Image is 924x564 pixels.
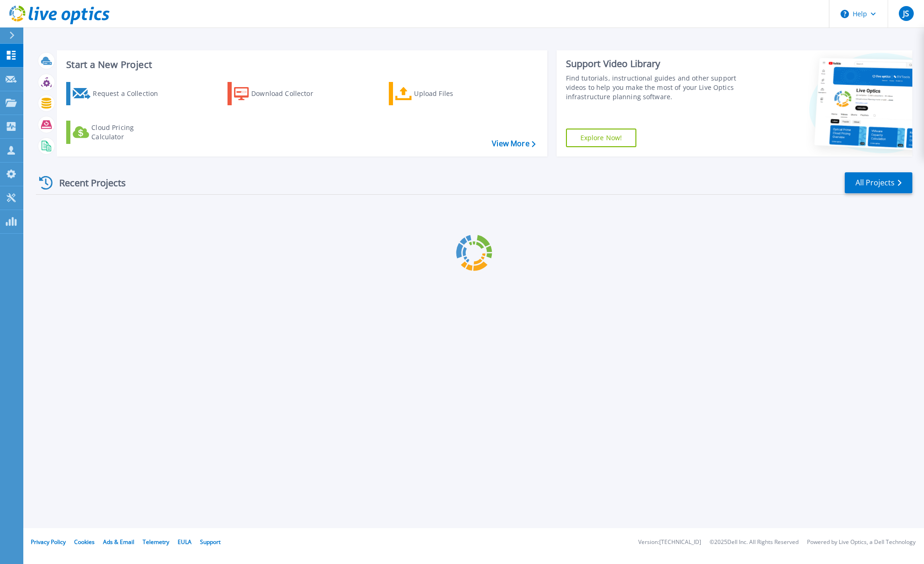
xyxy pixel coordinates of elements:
a: Cookies [74,538,95,546]
a: Cloud Pricing Calculator [66,121,170,144]
a: Privacy Policy [31,538,66,546]
div: Recent Projects [36,171,138,194]
div: Support Video Library [566,58,748,70]
a: EULA [178,538,192,546]
div: Request a Collection [93,84,167,103]
li: Version: [TECHNICAL_ID] [638,539,701,545]
a: Download Collector [228,82,331,105]
a: Explore Now! [566,129,637,147]
a: Upload Files [389,82,493,105]
div: Download Collector [251,84,326,103]
h3: Start a New Project [66,60,535,70]
a: Ads & Email [103,538,134,546]
div: Find tutorials, instructional guides and other support videos to help you make the most of your L... [566,74,748,102]
a: Telemetry [143,538,169,546]
a: All Projects [845,172,912,193]
span: JS [903,10,909,17]
a: View More [492,139,535,148]
a: Support [200,538,221,546]
li: © 2025 Dell Inc. All Rights Reserved [710,539,799,545]
a: Request a Collection [66,82,170,105]
li: Powered by Live Optics, a Dell Technology [807,539,916,545]
div: Cloud Pricing Calculator [91,123,166,142]
div: Upload Files [414,84,489,103]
